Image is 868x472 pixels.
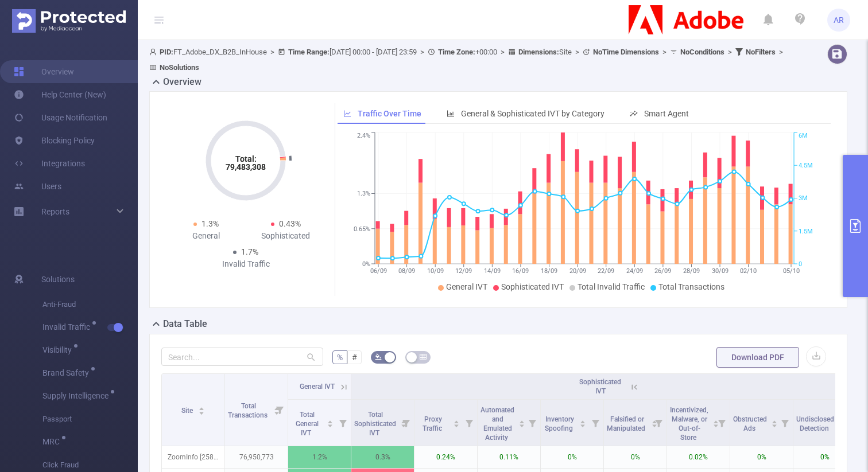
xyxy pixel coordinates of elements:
span: Site [181,407,195,415]
div: Sort [198,405,205,412]
p: 0% [604,446,666,468]
b: Time Range: [288,48,330,56]
tspan: 06/09 [370,267,386,275]
i: icon: line-chart [343,110,351,118]
i: icon: caret-up [771,419,777,422]
p: 0.3% [351,446,414,468]
b: Dimensions : [518,48,559,56]
i: icon: caret-down [712,423,719,426]
a: Help Center (New) [14,83,106,106]
tspan: 24/09 [626,267,642,275]
i: icon: caret-down [454,423,460,426]
span: Automated and Emulated Activity [480,406,514,442]
div: Sort [518,419,525,426]
tspan: 79,483,308 [226,162,266,171]
img: Protected Media [12,9,126,33]
a: Integrations [14,152,85,175]
tspan: 0% [362,260,370,268]
a: Blocking Policy [14,129,95,152]
i: Filter menu [272,374,288,446]
span: 1.7% [241,247,258,256]
p: ZoomInfo [25874] [162,446,224,468]
b: PID: [160,48,173,56]
i: icon: user [149,48,160,56]
span: % [337,353,343,362]
tspan: 08/09 [398,267,415,275]
i: Filter menu [650,400,666,446]
p: 0.02% [667,446,730,468]
span: Total Invalid Traffic [578,282,645,291]
p: 0% [730,446,793,468]
h2: Overview [163,75,201,89]
span: Total General IVT [296,411,319,437]
tspan: 14/09 [483,267,500,275]
i: icon: caret-down [771,423,777,426]
i: icon: caret-down [199,410,205,414]
span: Solutions [41,268,75,291]
i: Filter menu [335,400,351,446]
span: Brand Safety [42,369,93,377]
span: Traffic Over Time [358,109,421,118]
tspan: 18/09 [541,267,557,275]
span: MRC [42,438,64,446]
div: Invalid Traffic [206,258,286,270]
i: Filter menu [714,400,730,446]
b: No Conditions [680,48,724,56]
i: icon: caret-up [518,419,525,422]
p: 0% [541,446,603,468]
tspan: 22/09 [598,267,614,275]
tspan: 3M [799,195,808,202]
tspan: 0 [799,260,802,268]
span: General IVT [446,282,487,291]
span: > [497,48,508,56]
span: Proxy Traffic [423,415,444,432]
tspan: 6M [799,132,808,140]
i: icon: bg-colors [375,353,382,360]
b: No Filters [746,48,776,56]
a: Users [14,175,61,198]
span: > [572,48,583,56]
tspan: 30/09 [711,267,728,275]
tspan: 4.5M [799,162,813,169]
span: Invalid Traffic [42,323,94,331]
span: Incentivized, Malware, or Out-of-Store [670,406,708,442]
div: Sort [453,419,460,426]
i: icon: caret-down [580,423,586,426]
span: Total Sophisticated IVT [354,411,396,437]
p: 0.11% [478,446,540,468]
i: icon: caret-up [580,419,586,422]
i: icon: caret-down [327,423,334,426]
i: icon: caret-up [712,419,719,422]
span: Site [518,48,572,56]
div: Sort [712,419,719,426]
div: Sort [579,419,586,426]
tspan: 16/09 [512,267,529,275]
span: Visibility [42,346,76,354]
i: Filter menu [524,400,540,446]
tspan: 02/10 [740,267,757,275]
button: Download PDF [716,347,799,368]
span: General & Sophisticated IVT by Category [461,109,604,118]
span: > [776,48,786,56]
span: # [352,353,357,362]
tspan: 2.4% [357,132,370,140]
span: > [417,48,428,56]
span: 1.3% [201,219,219,228]
span: Smart Agent [644,109,689,118]
div: Sort [327,419,334,426]
span: Sophisticated IVT [501,282,564,291]
span: FT_Adobe_DX_B2B_InHouse [DATE] 00:00 - [DATE] 23:59 +00:00 [149,48,786,72]
p: 76,950,773 [225,446,288,468]
span: > [267,48,278,56]
i: Filter menu [777,400,793,446]
tspan: 12/09 [455,267,472,275]
i: icon: caret-up [199,405,205,409]
b: No Solutions [160,63,199,72]
b: No Time Dimensions [593,48,659,56]
i: Filter menu [398,400,414,446]
span: Reports [41,207,69,216]
tspan: 05/10 [782,267,799,275]
span: Inventory Spoofing [545,415,575,432]
tspan: 20/09 [569,267,586,275]
span: Total Transactions [658,282,724,291]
